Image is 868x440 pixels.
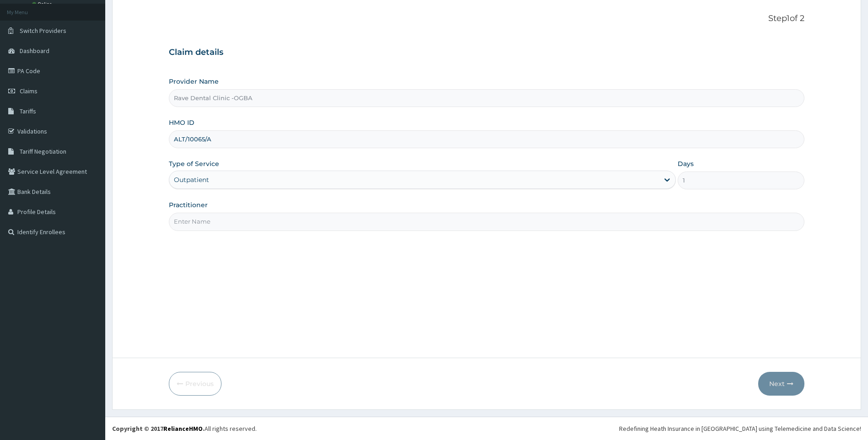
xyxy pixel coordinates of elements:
label: Days [678,159,694,168]
input: Enter Name [169,213,805,231]
a: RelianceHMO [163,424,203,433]
label: Type of Service [169,159,219,168]
div: Outpatient [174,175,209,184]
label: Provider Name [169,77,219,86]
div: Redefining Heath Insurance in [GEOGRAPHIC_DATA] using Telemedicine and Data Science! [619,424,861,433]
span: Claims [20,87,38,95]
p: Step 1 of 2 [169,14,805,24]
h3: Claim details [169,48,805,58]
label: Practitioner [169,200,208,209]
footer: All rights reserved. [105,417,868,440]
span: Tariff Negotiation [20,147,66,156]
span: Tariffs [20,107,36,115]
strong: Copyright © 2017 . [112,424,205,433]
span: Dashboard [20,47,49,55]
input: Enter HMO ID [169,130,805,148]
a: Online [32,1,54,7]
span: Switch Providers [20,27,66,35]
label: HMO ID [169,118,194,127]
button: Previous [169,372,221,396]
button: Next [758,372,804,396]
